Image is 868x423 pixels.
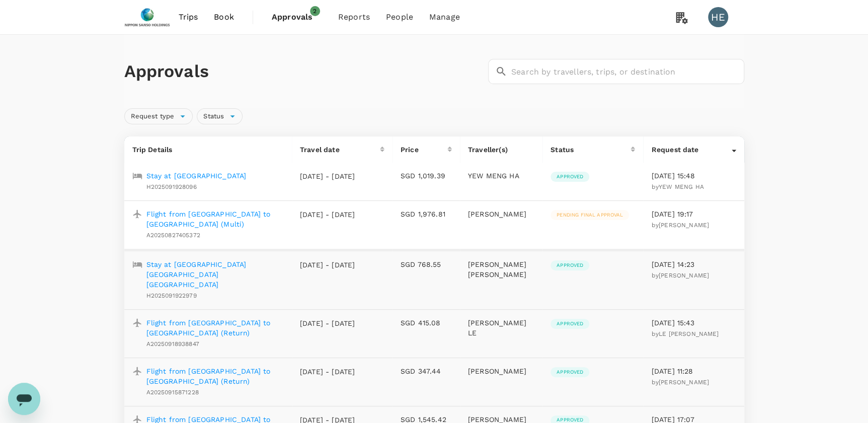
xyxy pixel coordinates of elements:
[651,379,708,386] span: by
[146,340,199,347] span: A20250918938847
[468,318,534,338] p: [PERSON_NAME] LE
[146,389,199,396] span: A20250915871228
[124,108,193,124] div: Request type
[550,211,629,219] span: Pending final approval
[511,59,744,84] input: Search by travellers, trips, or destination
[659,330,719,337] span: LE [PERSON_NAME]
[125,112,181,121] span: Request type
[300,209,355,220] p: [DATE] - [DATE]
[659,183,704,190] span: YEW MENG HA
[468,259,534,279] p: [PERSON_NAME] [PERSON_NAME]
[651,183,703,190] span: by
[132,145,284,155] p: Trip Details
[146,171,247,181] a: Stay at [GEOGRAPHIC_DATA]
[146,318,284,338] a: Flight from [GEOGRAPHIC_DATA] to [GEOGRAPHIC_DATA] (Return)
[124,61,484,82] h1: Approvals
[401,209,452,219] p: SGD 1,976.81
[468,366,534,376] p: [PERSON_NAME]
[468,209,534,219] p: [PERSON_NAME]
[401,259,452,269] p: SGD 768.55
[146,292,197,299] span: H2025091922979
[146,259,284,290] a: Stay at [GEOGRAPHIC_DATA] [GEOGRAPHIC_DATA] [GEOGRAPHIC_DATA]
[401,366,452,376] p: SGD 347.44
[550,173,589,180] span: Approved
[300,367,355,377] p: [DATE] - [DATE]
[651,318,736,328] p: [DATE] 15:43
[708,7,728,27] div: HE
[651,272,708,279] span: by
[146,232,200,239] span: A20250827405372
[214,11,234,23] span: Book
[300,260,355,270] p: [DATE] - [DATE]
[401,145,447,155] div: Price
[651,366,736,376] p: [DATE] 11:28
[651,330,719,337] span: by
[651,209,736,219] p: [DATE] 19:17
[338,11,370,23] span: Reports
[272,11,322,23] span: Approvals
[651,171,736,181] p: [DATE] 15:48
[300,318,355,328] p: [DATE] - [DATE]
[550,320,589,327] span: Approved
[310,6,320,16] span: 2
[401,318,452,328] p: SGD 415.08
[468,171,534,181] p: YEW MENG HA
[146,209,284,229] a: Flight from [GEOGRAPHIC_DATA] to [GEOGRAPHIC_DATA] (Multi)
[659,222,709,229] span: [PERSON_NAME]
[8,383,40,415] iframe: Button to launch messaging window
[550,369,589,376] span: Approved
[659,272,709,279] span: [PERSON_NAME]
[197,108,243,124] div: Status
[550,145,630,155] div: Status
[124,6,171,28] img: Nippon Sanso Holdings Singapore Pte Ltd
[401,171,452,181] p: SGD 1,019.39
[197,112,230,121] span: Status
[550,262,589,269] span: Approved
[429,11,460,23] span: Manage
[146,366,284,386] a: Flight from [GEOGRAPHIC_DATA] to [GEOGRAPHIC_DATA] (Return)
[146,183,197,190] span: H2025091928096
[651,145,731,155] div: Request date
[659,379,709,386] span: [PERSON_NAME]
[468,145,534,155] p: Traveller(s)
[300,171,355,181] p: [DATE] - [DATE]
[651,259,736,269] p: [DATE] 14:23
[651,222,708,229] span: by
[300,145,380,155] div: Travel date
[386,11,413,23] span: People
[178,11,198,23] span: Trips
